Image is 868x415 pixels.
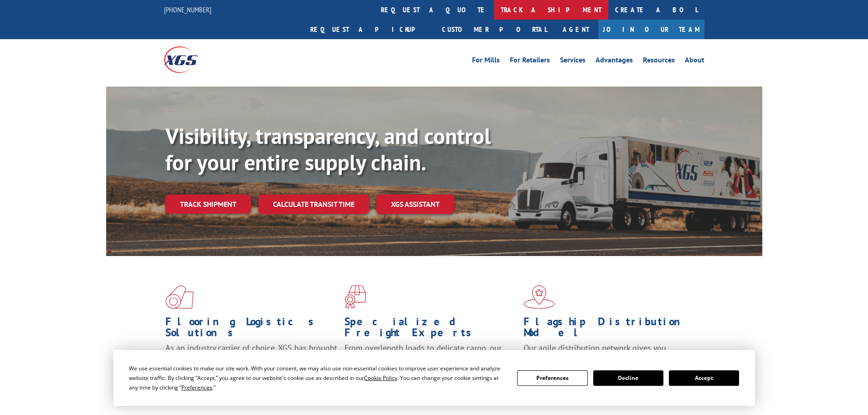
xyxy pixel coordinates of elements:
a: Customer Portal [435,20,554,39]
div: Cookie Consent Prompt [113,350,755,406]
h1: Flagship Distribution Model [524,316,696,343]
a: For Mills [472,56,500,67]
p: From overlength loads to delicate cargo, our experienced staff knows the best way to move your fr... [344,343,517,383]
a: Advantages [596,56,633,67]
a: Calculate transit time [258,195,369,214]
a: Resources [643,56,675,67]
img: xgs-icon-flagship-distribution-model-red [524,285,555,309]
div: We use essential cookies to make our site work. With your consent, we may also use non-essential ... [129,364,506,392]
a: [PHONE_NUMBER] [164,5,211,14]
button: Accept [669,370,739,386]
button: Preferences [517,370,587,386]
img: xgs-icon-total-supply-chain-intelligence-red [165,285,194,309]
img: xgs-icon-focused-on-flooring-red [344,285,366,309]
span: Our agile distribution network gives you nationwide inventory management on demand. [524,343,691,364]
a: About [685,56,704,67]
a: XGS ASSISTANT [376,195,454,214]
span: Preferences [181,384,212,391]
a: Request a pickup [303,20,435,39]
h1: Flooring Logistics Solutions [165,316,338,343]
a: For Retailers [510,56,550,67]
a: Services [560,56,586,67]
a: Join Our Team [598,20,704,39]
a: Agent [554,20,598,39]
h1: Specialized Freight Experts [344,316,517,343]
span: As an industry carrier of choice, XGS has brought innovation and dedication to flooring logistics... [165,343,337,375]
span: Cookie Policy [364,374,397,382]
a: Track shipment [165,195,251,214]
b: Visibility, transparency, and control for your entire supply chain. [165,122,491,176]
button: Decline [593,370,663,386]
